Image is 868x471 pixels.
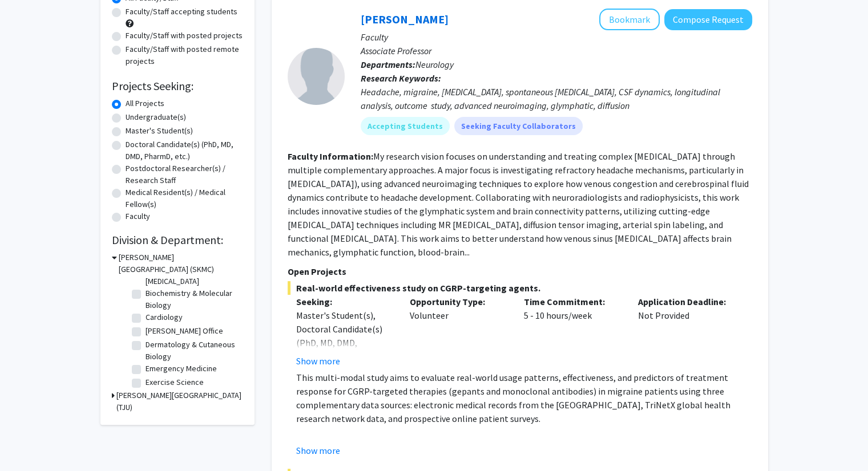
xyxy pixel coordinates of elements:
[361,12,449,26] a: [PERSON_NAME]
[116,389,243,413] h3: [PERSON_NAME][GEOGRAPHIC_DATA] (TJU)
[126,6,237,18] label: Faculty/Staff accepting students
[361,117,450,135] mat-chip: Accepting Students
[126,125,193,137] label: Master's Student(s)
[361,30,752,44] p: Faculty
[112,79,243,93] h2: Projects Seeking:
[415,59,454,70] span: Neurology
[126,210,150,222] label: Faculty
[454,117,583,135] mat-chip: Seeking Faculty Collaborators
[361,72,441,84] b: Research Keywords:
[146,325,223,337] label: [PERSON_NAME] Office
[288,151,373,162] b: Faculty Information:
[126,43,243,67] label: Faculty/Staff with posted remote projects
[410,295,507,308] p: Opportunity Type:
[629,295,744,368] div: Not Provided
[126,111,186,123] label: Undergraduate(s)
[112,233,243,247] h2: Division & Department:
[524,295,621,308] p: Time Commitment:
[146,263,240,287] label: Anesthesiology & [MEDICAL_DATA]
[146,376,204,388] label: Exercise Science
[288,265,752,278] p: Open Projects
[119,251,243,275] h3: [PERSON_NAME][GEOGRAPHIC_DATA] (SKMC)
[146,287,240,311] label: Biochemistry & Molecular Biology
[146,363,217,375] label: Emergency Medicine
[638,295,735,308] p: Application Deadline:
[296,371,752,425] p: This multi-modal study aims to evaluate real-world usage patterns, effectiveness, and predictors ...
[126,139,243,163] label: Doctoral Candidate(s) (PhD, MD, DMD, PharmD, etc.)
[296,354,340,368] button: Show more
[126,186,243,210] label: Medical Resident(s) / Medical Fellow(s)
[146,311,183,323] label: Cardiology
[515,295,629,368] div: 5 - 10 hours/week
[361,44,752,58] p: Associate Professor
[9,420,49,462] iframe: Chat
[146,339,240,363] label: Dermatology & Cutaneous Biology
[288,151,749,258] fg-read-more: My research vision focuses on understanding and treating complex [MEDICAL_DATA] through multiple ...
[664,9,752,30] button: Compose Request to Hsiangkuo Yuan
[296,444,340,457] button: Show more
[296,295,393,308] p: Seeking:
[126,98,164,109] label: All Projects
[599,9,660,30] button: Add Hsiangkuo Yuan to Bookmarks
[288,281,752,295] span: Real-world effectiveness study on CGRP-targeting agents.
[361,59,415,70] b: Departments:
[401,295,515,368] div: Volunteer
[126,163,243,186] label: Postdoctoral Researcher(s) / Research Staff
[361,85,752,112] div: Headache, migraine, [MEDICAL_DATA], spontaneous [MEDICAL_DATA], CSF dynamics, longitudinal analys...
[296,308,393,391] div: Master's Student(s), Doctoral Candidate(s) (PhD, MD, DMD, PharmD, etc.), Medical Resident(s) / Me...
[126,30,243,42] label: Faculty/Staff with posted projects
